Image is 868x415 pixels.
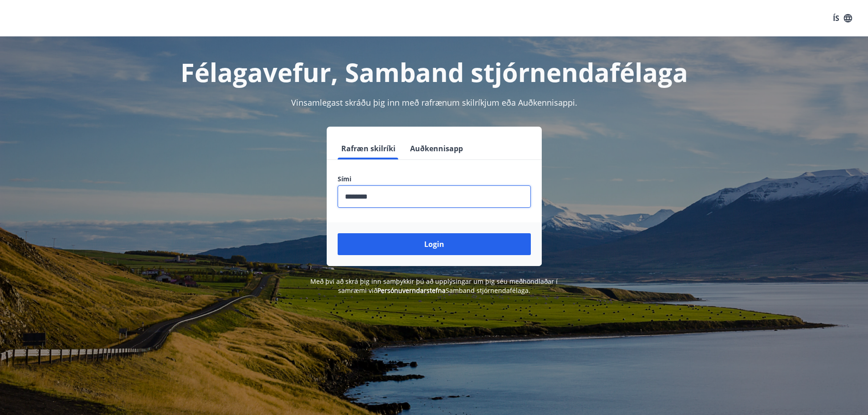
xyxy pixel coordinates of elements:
label: Sími [338,174,531,184]
button: Login [338,233,531,255]
button: Rafræn skilríki [338,138,399,159]
button: ÍS [828,10,857,26]
a: Persónuverndarstefna [377,286,446,295]
span: Með því að skrá þig inn samþykkir þú að upplýsingar um þig séu meðhöndlaðar í samræmi við Samband... [310,277,558,295]
span: Vinsamlegast skráðu þig inn með rafrænum skilríkjum eða Auðkennisappi. [291,97,577,108]
button: Auðkennisapp [406,138,467,159]
h1: Félagavefur, Samband stjórnendafélaga [117,55,751,89]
